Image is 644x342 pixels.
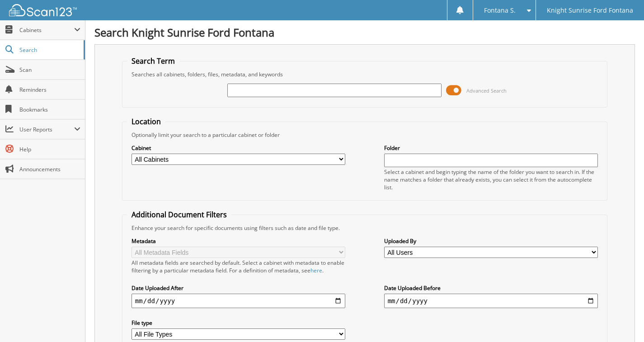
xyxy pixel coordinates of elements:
div: Searches all cabinets, folders, files, metadata, and keywords [127,70,602,78]
a: here [310,267,322,274]
img: scan123-logo-white.svg [9,4,77,16]
span: Knight Sunrise Ford Fontana [547,8,633,13]
span: Announcements [19,165,80,173]
h1: Search Knight Sunrise Ford Fontana [94,25,635,40]
input: start [132,294,346,308]
div: Select a cabinet and begin typing the name of the folder you want to search in. If the name match... [384,168,598,191]
label: Cabinet [132,144,346,152]
div: Optionally limit your search to a particular cabinet or folder [127,131,602,139]
label: File type [132,319,346,327]
label: Metadata [132,237,346,245]
label: Folder [384,144,598,152]
label: Date Uploaded After [132,284,346,292]
label: Date Uploaded Before [384,284,598,292]
legend: Location [127,117,165,126]
label: Uploaded By [384,237,598,245]
span: Bookmarks [19,106,80,113]
span: User Reports [19,126,74,133]
div: Enhance your search for specific documents using filters such as date and file type. [127,224,602,232]
legend: Search Term [127,56,179,66]
span: Reminders [19,86,80,94]
div: All metadata fields are searched by default. Select a cabinet with metadata to enable filtering b... [132,259,346,274]
span: Advanced Search [466,87,507,94]
span: Help [19,145,80,153]
span: Search [19,46,79,54]
input: end [384,294,598,308]
span: Fontana S. [484,8,516,13]
span: Scan [19,66,80,74]
span: Cabinets [19,26,74,34]
legend: Additional Document Filters [127,210,231,220]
